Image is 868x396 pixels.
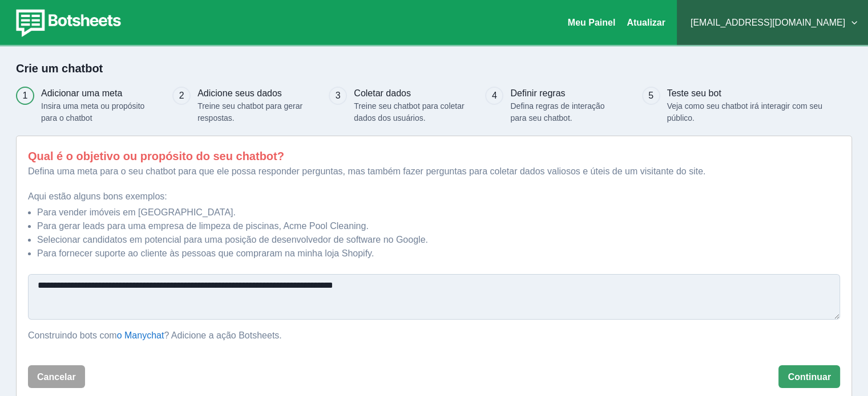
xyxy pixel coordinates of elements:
[179,91,184,100] font: 2
[336,91,341,100] font: 3
[510,88,565,98] font: Definir regras
[354,88,411,98] font: Coletar dados
[37,221,369,231] font: Para gerar leads para uma empresa de limpeza de piscinas, Acme Pool Cleaning.
[117,330,164,340] a: o Manychat
[492,91,497,100] font: 4
[28,191,167,201] font: Aqui estão alguns bons exemplos:
[37,248,374,258] font: Para fornecer suporte ao cliente às pessoas que compraram na minha loja Shopify.
[788,372,831,382] font: Continuar
[354,101,464,123] font: Treine seu chatbot para coletar dados dos usuários.
[37,207,236,217] font: Para vender imóveis em [GEOGRAPHIC_DATA].
[37,372,76,382] font: Cancelar
[627,18,665,27] font: Atualizar
[568,18,616,27] a: Meu Painel
[28,365,85,388] button: Cancelar
[164,330,281,340] font: ? Adicione a ação Botsheets.
[23,91,28,100] font: 1
[778,365,840,388] button: Continuar
[16,62,103,75] font: Crie um chatbot
[667,101,822,123] font: Veja como seu chatbot irá interagir com seu público.
[28,330,117,340] font: Construindo bots com
[16,87,852,124] div: Progresso
[41,101,144,123] font: Insira uma meta ou propósito para o chatbot
[37,235,428,244] font: Selecionar candidatos em potencial para uma posição de desenvolvedor de software no Google.
[667,88,721,98] font: Teste seu bot
[648,91,653,100] font: 5
[197,88,282,98] font: Adicione seus dados
[41,88,122,98] font: Adicionar uma meta
[510,101,604,123] font: Defina regras de interação para seu chatbot.
[686,11,859,34] button: [EMAIL_ADDRESS][DOMAIN_NAME]
[197,101,302,123] font: Treine seu chatbot para gerar respostas.
[28,150,284,162] font: Qual é o objetivo ou propósito do seu chatbot?
[28,166,705,176] font: Defina uma meta para o seu chatbot para que ele possa responder perguntas, mas também fazer pergu...
[9,7,124,39] img: botsheets-logo.png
